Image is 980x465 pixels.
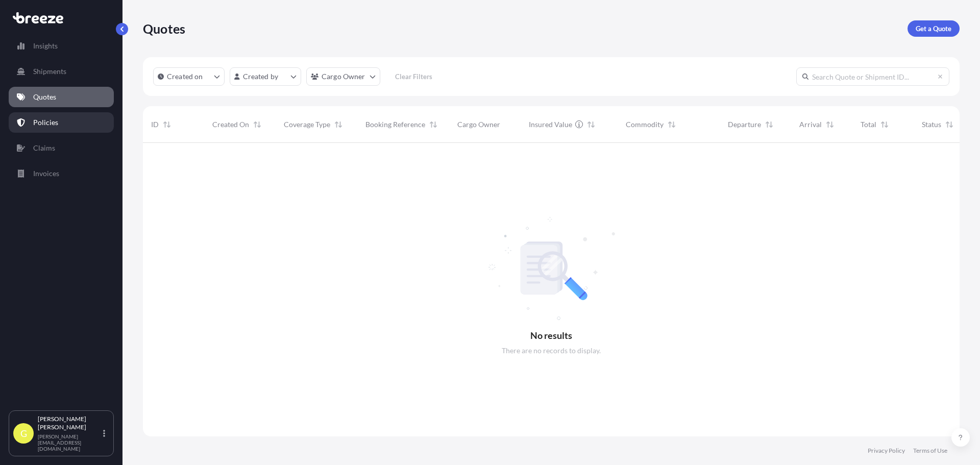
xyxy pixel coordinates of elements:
[922,119,941,130] span: Status
[916,23,951,34] p: Get a Quote
[395,71,432,82] p: Clear Filters
[284,119,330,130] span: Coverage Type
[9,138,114,158] a: Claims
[908,20,960,37] a: Get a Quote
[666,118,678,131] button: Sort
[306,67,380,86] button: cargoOwner Filter options
[9,36,114,56] a: Insights
[243,71,279,82] p: Created by
[230,67,301,86] button: createdBy Filter options
[943,118,955,131] button: Sort
[20,428,27,438] span: G
[161,118,173,131] button: Sort
[728,119,761,130] span: Departure
[878,118,891,131] button: Sort
[626,119,664,130] span: Commodity
[212,119,249,130] span: Created On
[33,117,58,128] p: Policies
[457,119,500,130] span: Cargo Owner
[151,119,159,130] span: ID
[9,163,114,184] a: Invoices
[38,415,101,431] p: [PERSON_NAME] [PERSON_NAME]
[868,447,905,455] a: Privacy Policy
[33,66,66,77] p: Shipments
[529,119,572,130] span: Insured Value
[796,67,949,86] input: Search Quote or Shipment ID...
[824,118,836,131] button: Sort
[33,143,55,153] p: Claims
[9,112,114,133] a: Policies
[332,118,345,131] button: Sort
[167,71,203,82] p: Created on
[143,20,185,37] p: Quotes
[9,61,114,82] a: Shipments
[763,118,775,131] button: Sort
[9,87,114,107] a: Quotes
[365,119,425,130] span: Booking Reference
[251,118,263,131] button: Sort
[913,447,947,455] a: Terms of Use
[38,433,101,452] p: [PERSON_NAME][EMAIL_ADDRESS][DOMAIN_NAME]
[427,118,439,131] button: Sort
[799,119,822,130] span: Arrival
[33,41,58,51] p: Insights
[33,92,56,102] p: Quotes
[861,119,876,130] span: Total
[585,118,597,131] button: Sort
[153,67,225,86] button: createdOn Filter options
[33,168,59,179] p: Invoices
[322,71,365,82] p: Cargo Owner
[385,68,443,85] button: Clear Filters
